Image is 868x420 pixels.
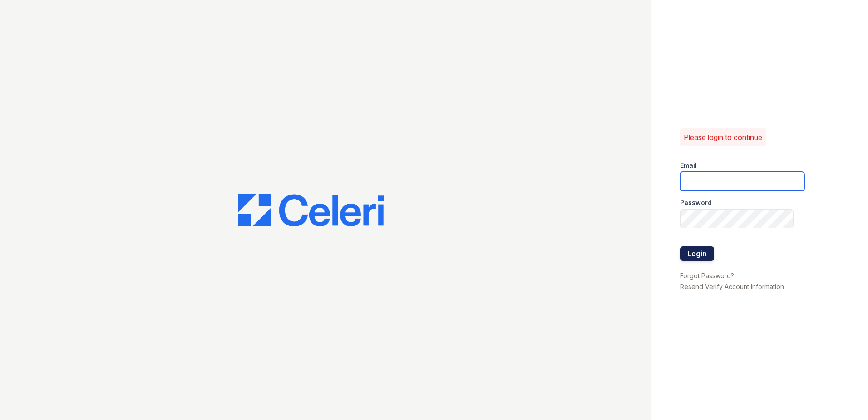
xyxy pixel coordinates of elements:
[680,198,712,207] label: Password
[680,283,784,290] a: Resend Verify Account Information
[238,194,384,226] img: CE_Logo_Blue-a8612792a0a2168367f1c8372b55b34899dd931a85d93a1a3d3e32e68fde9ad4.png
[680,246,714,261] button: Login
[680,161,697,170] label: Email
[684,132,762,143] p: Please login to continue
[680,272,734,280] a: Forgot Password?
